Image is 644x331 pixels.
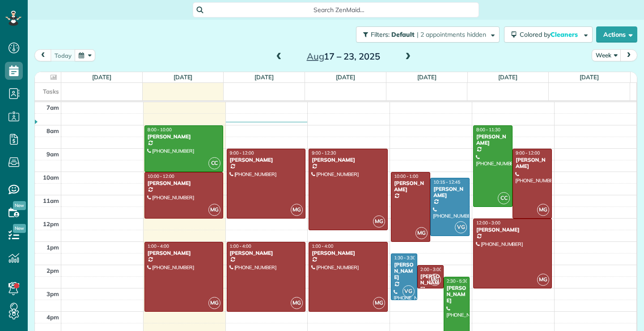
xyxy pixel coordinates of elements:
[92,73,111,81] a: [DATE]
[476,127,500,133] span: 8:00 - 11:30
[402,285,415,297] span: VG
[208,297,220,309] span: MG
[148,243,169,249] span: 1:00 - 4:00
[520,30,581,39] span: Colored by
[429,274,441,286] span: MG
[433,186,467,199] div: [PERSON_NAME]
[515,157,549,170] div: [PERSON_NAME]
[417,30,486,39] span: | 2 appointments hidden
[147,250,220,256] div: [PERSON_NAME]
[13,201,26,210] span: New
[34,49,51,61] button: prev
[13,224,26,233] span: New
[373,215,385,228] span: MG
[230,243,251,249] span: 1:00 - 4:00
[336,73,355,81] a: [DATE]
[455,221,467,233] span: VG
[47,104,59,111] span: 7am
[288,52,399,61] h2: 17 – 23, 2025
[229,250,303,256] div: [PERSON_NAME]
[47,127,59,134] span: 8am
[51,49,76,61] button: today
[620,49,637,61] button: next
[47,150,59,158] span: 9am
[229,157,303,163] div: [PERSON_NAME]
[580,73,599,81] a: [DATE]
[371,30,390,39] span: Filters:
[596,26,637,43] button: Actions
[476,220,500,226] span: 12:00 - 3:00
[592,49,621,61] button: Week
[476,227,549,233] div: [PERSON_NAME]
[147,180,220,186] div: [PERSON_NAME]
[254,73,274,81] a: [DATE]
[148,173,174,179] span: 10:00 - 12:00
[415,227,428,239] span: MG
[230,150,254,156] span: 9:00 - 12:00
[476,133,510,146] div: [PERSON_NAME]
[394,255,415,261] span: 1:30 - 3:30
[43,220,59,228] span: 12pm
[551,30,579,39] span: Cleaners
[498,192,510,204] span: CC
[394,173,418,179] span: 10:00 - 1:00
[498,73,517,81] a: [DATE]
[148,127,172,133] span: 8:00 - 10:00
[537,204,549,216] span: MG
[356,26,500,43] button: Filters: Default | 2 appointments hidden
[504,26,593,43] button: Colored byCleaners
[47,244,59,251] span: 1pm
[47,314,59,321] span: 4pm
[208,157,220,169] span: CC
[311,250,385,256] div: [PERSON_NAME]
[43,88,59,95] span: Tasks
[391,30,415,39] span: Default
[394,262,415,281] div: [PERSON_NAME]
[394,180,428,193] div: [PERSON_NAME]
[311,157,385,163] div: [PERSON_NAME]
[208,204,220,216] span: MG
[446,285,467,304] div: [PERSON_NAME]
[447,278,468,284] span: 2:30 - 5:30
[420,267,442,272] span: 2:00 - 3:00
[43,174,59,181] span: 10am
[614,301,635,322] iframe: Intercom live chat
[420,273,441,292] div: [PERSON_NAME]
[47,290,59,297] span: 3pm
[291,204,303,216] span: MG
[307,51,324,62] span: Aug
[417,73,436,81] a: [DATE]
[312,150,336,156] span: 9:00 - 12:30
[516,150,540,156] span: 9:00 - 12:00
[312,243,333,249] span: 1:00 - 4:00
[352,26,500,43] a: Filters: Default | 2 appointments hidden
[373,297,385,309] span: MG
[433,179,460,185] span: 10:15 - 12:45
[174,73,193,81] a: [DATE]
[147,133,220,140] div: [PERSON_NAME]
[43,197,59,204] span: 11am
[537,274,549,286] span: MG
[47,267,59,274] span: 2pm
[291,297,303,309] span: MG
